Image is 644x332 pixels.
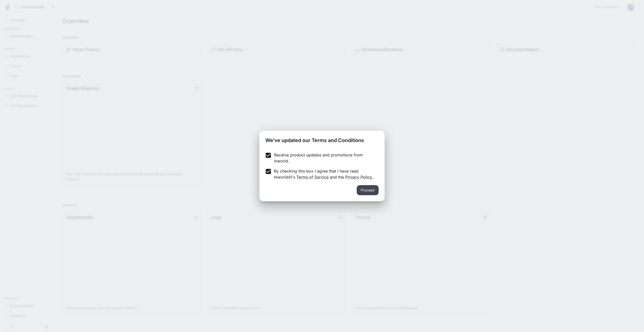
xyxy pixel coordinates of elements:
button: Proceed [357,185,379,195]
a: Privacy Policy [345,175,372,180]
h2: We've updated our Terms and Conditions [259,131,385,148]
a: Terms of Service [296,175,329,180]
p: Receive product updates and promotions from Inworld. [274,152,375,164]
p: By checking this box I agree that I have read InworldAI's and the . [274,168,375,180]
